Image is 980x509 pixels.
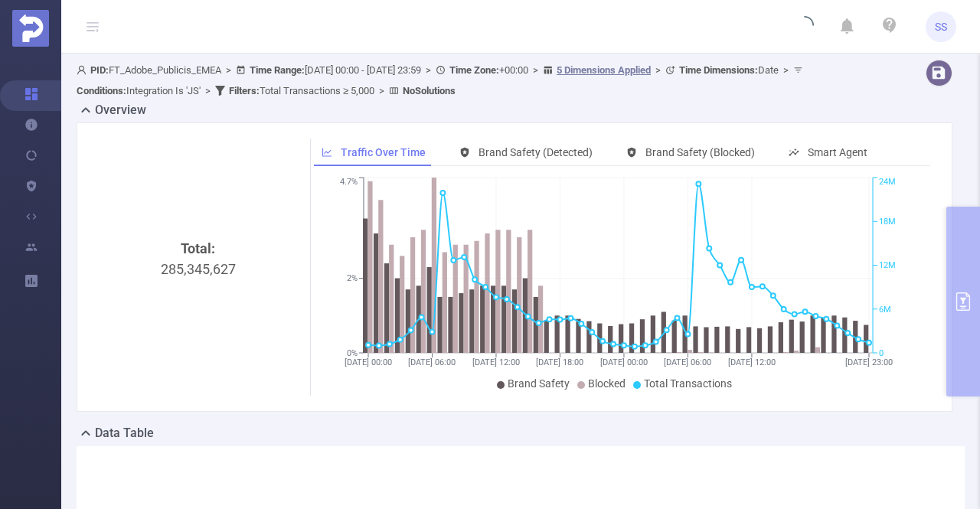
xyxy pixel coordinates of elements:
[229,85,260,96] b: Filters :
[528,64,543,76] span: >
[408,357,456,367] tspan: [DATE] 06:00
[77,85,126,96] b: Conditions :
[229,85,374,96] span: Total Transactions ≥ 5,000
[879,178,896,188] tspan: 24M
[90,64,109,76] b: PID:
[845,357,893,367] tspan: [DATE] 23:00
[322,147,332,158] i: icon: line-chart
[879,217,896,227] tspan: 18M
[99,238,298,495] div: 285,345,627
[374,85,389,96] span: >
[588,377,626,390] span: Blocked
[779,64,793,76] span: >
[12,10,49,47] img: Protected Media
[679,64,779,76] span: Date
[879,305,891,315] tspan: 6M
[727,357,775,367] tspan: [DATE] 12:00
[479,146,593,158] span: Brand Safety (Detected)
[201,85,215,96] span: >
[879,348,884,358] tspan: 0
[645,146,755,158] span: Brand Safety (Blocked)
[557,64,651,76] u: 5 Dimensions Applied
[644,377,732,390] span: Total Transactions
[95,101,146,119] h2: Overview
[879,261,896,271] tspan: 12M
[340,178,358,188] tspan: 4.7%
[808,146,867,158] span: Smart Agent
[449,64,499,76] b: Time Zone:
[347,348,358,358] tspan: 0%
[341,146,426,158] span: Traffic Over Time
[345,357,392,367] tspan: [DATE] 00:00
[664,357,711,367] tspan: [DATE] 06:00
[935,11,947,42] span: SS
[403,85,456,96] b: No Solutions
[599,357,647,367] tspan: [DATE] 00:00
[508,377,570,390] span: Brand Safety
[347,274,358,284] tspan: 2%
[679,64,758,76] b: Time Dimensions :
[95,424,154,442] h2: Data Table
[77,65,90,75] i: icon: user
[181,240,215,256] b: Total:
[651,64,665,76] span: >
[795,16,814,38] i: icon: loading
[77,85,201,96] span: Integration Is 'JS'
[250,64,305,76] b: Time Range:
[77,64,807,96] span: FT_Adobe_Publicis_EMEA [DATE] 00:00 - [DATE] 23:59 +00:00
[221,64,236,76] span: >
[472,357,519,367] tspan: [DATE] 12:00
[536,357,583,367] tspan: [DATE] 18:00
[421,64,436,76] span: >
